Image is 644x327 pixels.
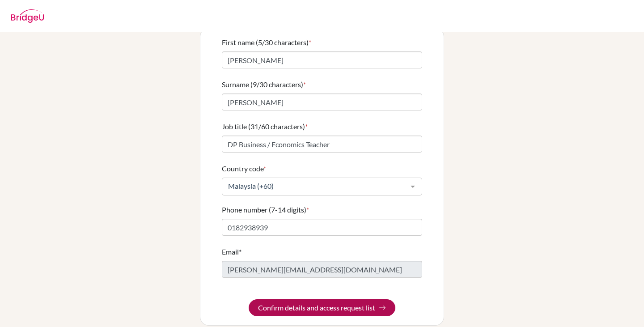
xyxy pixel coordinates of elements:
img: BridgeU logo [11,9,44,23]
label: Country code [222,163,266,174]
label: Email* [222,246,241,257]
input: Enter your job title [222,136,422,153]
input: Enter your number [222,219,422,236]
span: Malaysia (+60) [226,182,404,191]
input: Enter your first name [222,51,422,68]
input: Enter your surname [222,93,422,110]
label: Phone number (7-14 digits) [222,204,309,215]
label: Surname (9/30 characters) [222,79,306,90]
img: Arrow right [379,304,386,311]
label: First name (5/30 characters) [222,37,311,48]
label: Job title (31/60 characters) [222,121,308,132]
button: Confirm details and access request list [249,299,395,316]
